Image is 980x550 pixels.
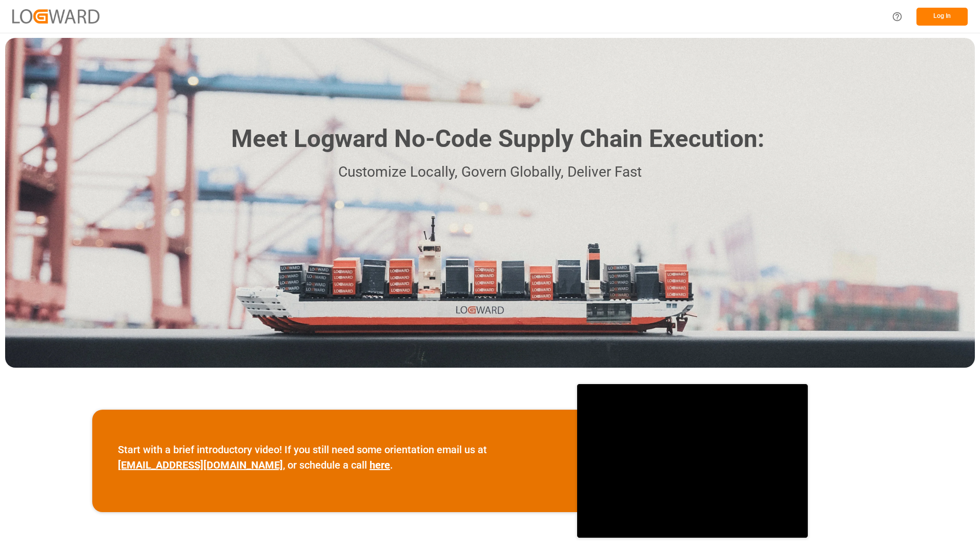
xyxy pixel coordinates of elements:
button: Log In [916,8,968,26]
a: here [370,459,390,471]
button: Help Center [886,5,909,28]
img: Logward_new_orange.png [12,9,99,23]
p: Start with a brief introductory video! If you still need some orientation email us at , or schedu... [118,442,552,473]
h1: Meet Logward No-Code Supply Chain Execution: [231,121,764,157]
p: Customize Locally, Govern Globally, Deliver Fast [216,161,764,184]
a: [EMAIL_ADDRESS][DOMAIN_NAME] [118,459,283,471]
